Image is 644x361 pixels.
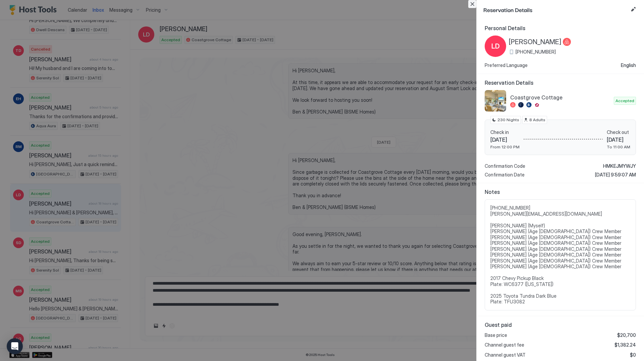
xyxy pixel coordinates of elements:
span: Accepted [615,98,634,104]
div: Open Intercom Messenger [7,338,23,354]
span: Reservation Details [483,5,628,14]
span: Channel guest fee [485,342,524,348]
button: Edit reservation [629,5,637,13]
span: Preferred Language [485,62,528,68]
span: Guest paid [485,321,636,328]
span: [PHONE_NUMBER] [516,49,556,55]
span: Channel guest VAT [485,352,526,358]
span: English [621,62,636,68]
span: Check out [607,129,630,135]
span: 8 Adults [529,117,545,123]
span: $0 [630,352,636,358]
span: From 12:00 PM [490,144,520,149]
span: LD [491,41,500,51]
span: 230 Nights [497,117,519,123]
span: Confirmation Date [485,172,525,178]
span: $1,382.24 [614,342,636,348]
span: Reservation Details [485,79,636,86]
span: Personal Details [485,25,636,31]
span: $20,700 [617,332,636,338]
span: Notes [485,189,636,195]
span: [DATE] [490,136,520,143]
span: [DATE] [607,136,630,143]
span: [PERSON_NAME] [509,38,561,46]
span: Base price [485,332,507,338]
span: Coastgrove Cottage [510,94,611,101]
span: To 11:00 AM [607,144,630,149]
span: Confirmation Code [485,163,525,169]
span: [DATE] 9:59:07 AM [595,172,636,178]
div: listing image [485,90,506,112]
span: Check in [490,129,520,135]
span: [PHONE_NUMBER] [PERSON_NAME][EMAIL_ADDRESS][DOMAIN_NAME] [PERSON_NAME] (Myself) [PERSON_NAME] (Ag... [490,205,630,305]
span: HMKEJMYWJY [603,163,636,169]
